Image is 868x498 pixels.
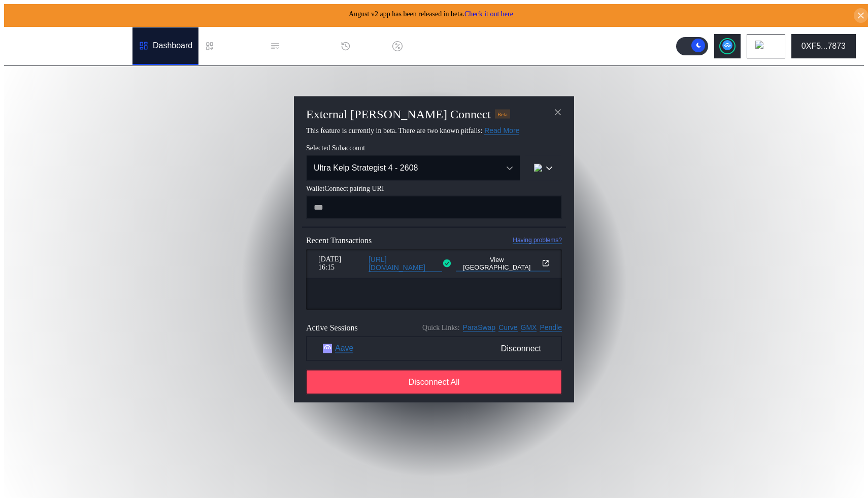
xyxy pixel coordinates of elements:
div: Beta [495,109,510,118]
span: This feature is currently in beta. There are two known pitfalls: [306,126,519,134]
a: [URL][DOMAIN_NAME] [369,255,442,272]
span: Selected Subaccount [306,144,562,152]
button: Open menu [306,155,520,180]
span: [DATE] 16:15 [318,255,364,272]
a: ParaSwap [463,323,496,332]
span: WalletConnect pairing URI [306,184,562,192]
h2: External [PERSON_NAME] Connect [306,107,491,121]
span: Disconnect All [409,377,460,386]
span: Quick Links: [422,323,460,331]
img: Aave [323,344,332,353]
a: Having problems? [513,237,562,244]
span: Recent Transactions [306,236,372,245]
button: close modal [550,104,566,120]
button: Disconnect All [306,370,562,394]
a: Curve [498,323,517,332]
span: Active Sessions [306,323,358,332]
a: View [GEOGRAPHIC_DATA] [456,255,550,271]
div: Loan Book [219,42,258,51]
a: Pendle [540,323,562,332]
div: 0XF5...7873 [802,42,846,51]
button: chain logo [524,155,562,180]
div: History [355,42,380,51]
a: Read More [484,126,519,135]
div: Discount Factors [407,42,468,51]
div: Permissions [284,42,328,51]
img: chain logo [534,163,542,172]
span: August v2 app has been released in beta. [349,10,513,18]
button: View [GEOGRAPHIC_DATA] [456,255,550,271]
a: GMX [521,323,537,332]
div: Dashboard [153,41,192,50]
button: AaveAaveDisconnect [306,336,562,360]
a: Check it out here [464,10,513,18]
div: Ultra Kelp Strategist 4 - 2608 [314,163,491,172]
a: Aave [335,344,353,353]
span: Disconnect [497,340,545,357]
img: chain logo [755,41,766,52]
